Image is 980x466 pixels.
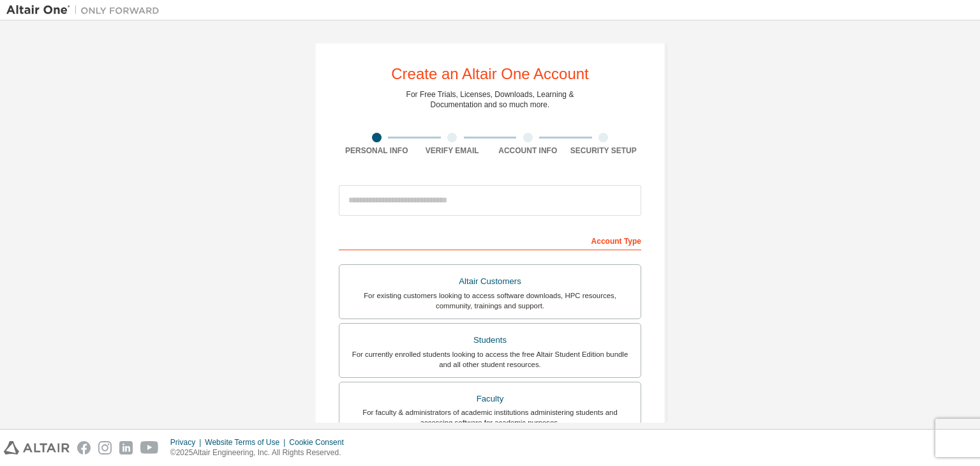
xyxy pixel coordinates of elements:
[347,290,633,311] div: For existing customers looking to access software downloads, HPC resources, community, trainings ...
[119,441,133,455] img: linkedin.svg
[347,331,633,349] div: Students
[339,146,415,156] div: Personal Info
[6,4,166,17] img: Altair One
[205,437,289,447] div: Website Terms of Use
[140,441,159,455] img: youtube.svg
[406,89,574,110] div: For Free Trials, Licenses, Downloads, Learning & Documentation and so much more.
[339,230,641,250] div: Account Type
[566,146,642,156] div: Security Setup
[347,273,633,290] div: Altair Customers
[4,441,70,455] img: altair_logo.svg
[347,349,633,370] div: For currently enrolled students looking to access the free Altair Student Edition bundle and all ...
[415,146,491,156] div: Verify Email
[289,437,351,447] div: Cookie Consent
[98,441,112,455] img: instagram.svg
[490,146,566,156] div: Account Info
[347,407,633,428] div: For faculty & administrators of academic institutions administering students and accessing softwa...
[347,390,633,408] div: Faculty
[170,447,352,458] p: © 2025 Altair Engineering, Inc. All Rights Reserved.
[170,437,205,447] div: Privacy
[77,441,91,455] img: facebook.svg
[391,66,589,82] div: Create an Altair One Account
